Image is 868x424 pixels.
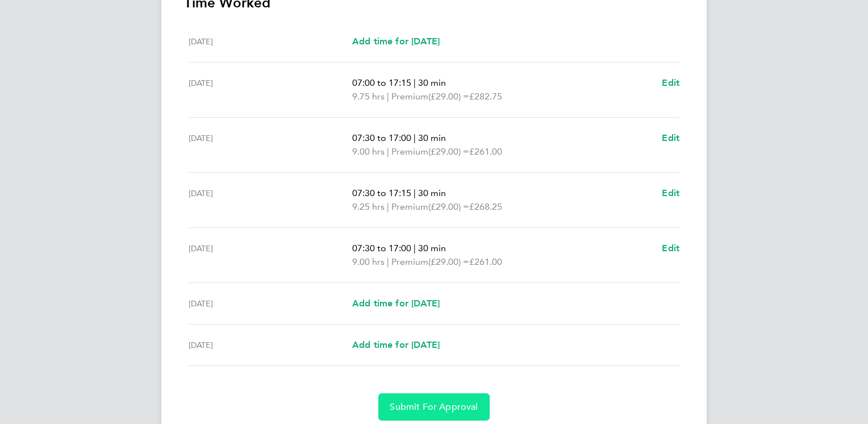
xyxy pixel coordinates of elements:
[387,91,389,102] span: |
[352,36,440,47] span: Add time for [DATE]
[662,186,679,200] a: Edit
[189,338,352,352] div: [DATE]
[189,35,352,48] div: [DATE]
[189,76,352,103] div: [DATE]
[662,242,679,255] a: Edit
[390,401,478,413] span: Submit For Approval
[428,91,469,102] span: (£29.00) =
[414,132,416,143] span: |
[387,256,389,267] span: |
[352,339,440,350] span: Add time for [DATE]
[189,242,352,269] div: [DATE]
[391,255,428,269] span: Premium
[469,91,502,102] span: £282.75
[352,35,440,48] a: Add time for [DATE]
[662,76,679,90] a: Edit
[189,186,352,214] div: [DATE]
[469,256,502,267] span: £261.00
[662,132,679,143] span: Edit
[352,132,411,143] span: 07:30 to 17:00
[391,200,428,214] span: Premium
[662,131,679,145] a: Edit
[414,77,416,88] span: |
[352,77,411,88] span: 07:00 to 17:15
[414,243,416,253] span: |
[352,146,385,157] span: 9.00 hrs
[414,188,416,198] span: |
[662,243,679,253] span: Edit
[352,91,385,102] span: 9.75 hrs
[391,90,428,103] span: Premium
[189,297,352,310] div: [DATE]
[469,146,502,157] span: £261.00
[352,201,385,212] span: 9.25 hrs
[418,77,446,88] span: 30 min
[387,201,389,212] span: |
[662,188,679,198] span: Edit
[189,131,352,159] div: [DATE]
[469,201,502,212] span: £268.25
[352,256,385,267] span: 9.00 hrs
[352,297,440,310] a: Add time for [DATE]
[352,338,440,352] a: Add time for [DATE]
[428,201,469,212] span: (£29.00) =
[352,243,411,253] span: 07:30 to 17:00
[418,243,446,253] span: 30 min
[428,146,469,157] span: (£29.00) =
[662,77,679,88] span: Edit
[428,256,469,267] span: (£29.00) =
[391,145,428,159] span: Premium
[387,146,389,157] span: |
[352,298,440,309] span: Add time for [DATE]
[378,393,489,421] button: Submit For Approval
[352,188,411,198] span: 07:30 to 17:15
[418,188,446,198] span: 30 min
[418,132,446,143] span: 30 min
